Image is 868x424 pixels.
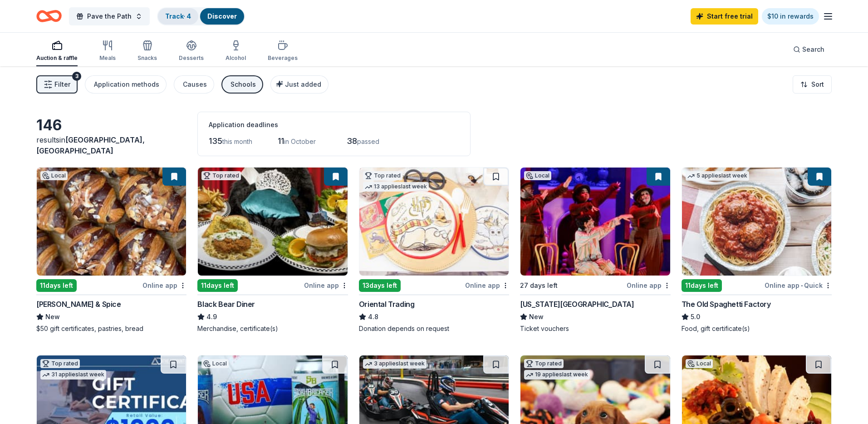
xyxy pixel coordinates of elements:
a: Image for Baker & SpiceLocal11days leftOnline app[PERSON_NAME] & SpiceNew$50 gift certificates, p... [36,167,186,333]
div: 11 days left [36,279,77,292]
span: Search [802,44,824,55]
div: Local [686,359,713,368]
div: Causes [183,79,207,90]
a: Track· 4 [165,12,191,20]
div: Top rated [363,171,402,180]
div: Ticket vouchers [520,324,670,333]
button: Track· 4Discover [157,7,245,25]
a: Image for Oriental TradingTop rated13 applieslast week13days leftOnline appOriental Trading4.8Don... [359,167,509,333]
div: Local [40,171,68,180]
div: Donation depends on request [359,324,509,333]
button: Beverages [268,36,298,66]
div: Beverages [268,54,298,62]
span: 135 [209,136,222,146]
span: [GEOGRAPHIC_DATA], [GEOGRAPHIC_DATA] [36,135,145,155]
span: New [45,311,60,322]
div: 27 days left [520,280,558,291]
button: Application methods [85,75,167,94]
a: Image for The Old Spaghetti Factory5 applieslast week11days leftOnline app•QuickThe Old Spaghetti... [682,167,832,333]
button: Causes [174,75,214,94]
span: New [529,311,544,322]
div: Meals [99,54,116,62]
div: Online app [142,280,186,291]
div: Top rated [40,359,80,368]
a: Discover [207,12,237,20]
div: Local [524,171,551,180]
div: Top rated [524,359,564,368]
div: Alcohol [226,54,246,62]
span: • [801,282,803,289]
span: 4.8 [368,311,378,322]
div: Online app [465,280,509,291]
span: Pave the Path [87,11,132,22]
button: Sort [793,75,832,94]
div: Desserts [179,54,204,62]
div: Snacks [137,54,157,62]
button: Schools [221,75,263,94]
div: Application deadlines [209,119,459,130]
button: Alcohol [226,36,246,66]
a: Home [36,5,62,27]
div: [PERSON_NAME] & Spice [36,299,121,310]
div: results [36,134,186,156]
a: $10 in rewards [762,8,819,25]
button: Just added [270,75,329,94]
span: 38 [347,136,357,146]
div: 146 [36,116,186,134]
img: Image for Baker & Spice [37,168,186,276]
div: Online app [627,280,671,291]
div: 11 days left [197,279,238,292]
img: Image for Oregon Children's Theatre [520,168,670,276]
div: 11 days left [682,279,722,292]
button: Search [786,40,832,59]
div: [US_STATE][GEOGRAPHIC_DATA] [520,299,634,310]
button: Snacks [137,36,157,66]
a: Image for Oregon Children's TheatreLocal27 days leftOnline app[US_STATE][GEOGRAPHIC_DATA]NewTicke... [520,167,670,333]
div: The Old Spaghetti Factory [682,299,771,310]
div: Online app [304,280,348,291]
div: 3 [72,72,81,81]
button: Pave the Path [69,7,150,25]
span: Filter [54,79,70,90]
div: 5 applies last week [686,171,749,181]
span: Just added [285,80,321,88]
div: Application methods [94,79,159,90]
div: Schools [230,79,256,90]
img: Image for Oriental Trading [359,168,509,276]
div: Black Bear Diner [197,299,255,310]
span: 11 [278,136,284,146]
span: in [36,135,145,155]
span: 5.0 [691,311,700,322]
img: Image for Black Bear Diner [198,168,347,276]
div: 13 days left [359,279,401,292]
button: Auction & raffle [36,36,78,66]
span: in October [284,138,316,145]
div: 3 applies last week [363,359,427,369]
span: 4.9 [206,311,217,322]
div: Food, gift certificate(s) [682,324,832,333]
span: Sort [811,79,824,90]
div: Oriental Trading [359,299,415,310]
a: Start free trial [691,8,758,25]
div: 13 applies last week [363,182,429,192]
button: Meals [99,36,116,66]
img: Image for The Old Spaghetti Factory [682,168,831,276]
div: Merchandise, certificate(s) [197,324,348,333]
span: passed [357,138,379,145]
button: Desserts [179,36,204,66]
span: this month [222,138,252,145]
a: Image for Black Bear DinerTop rated11days leftOnline appBlack Bear Diner4.9Merchandise, certifica... [197,167,348,333]
div: 19 applies last week [524,370,590,380]
div: Online app Quick [765,280,832,291]
div: Local [201,359,229,368]
button: Filter3 [36,75,78,94]
div: $50 gift certificates, pastries, bread [36,324,186,333]
div: Top rated [201,171,241,180]
div: 31 applies last week [40,370,106,380]
div: Auction & raffle [36,54,78,62]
